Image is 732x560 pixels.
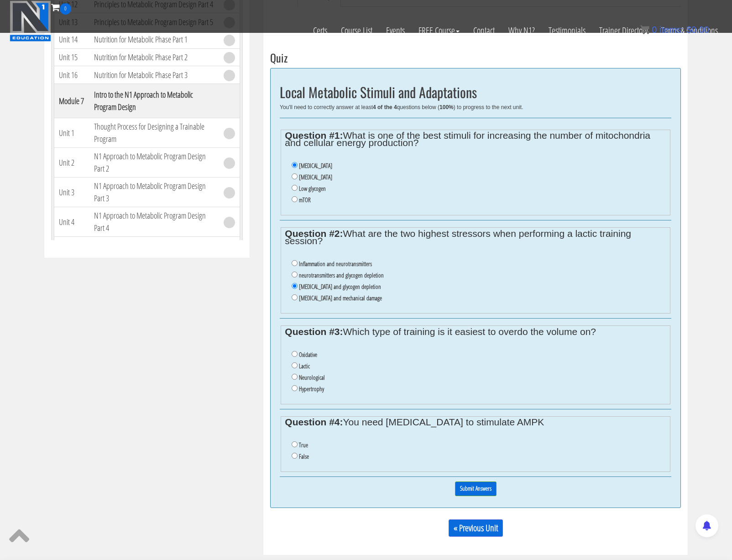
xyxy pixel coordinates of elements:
[280,84,671,99] h2: Local Metabolic Stimuli and Adaptations
[686,25,691,35] span: $
[60,3,71,15] span: 0
[299,283,381,290] label: [MEDICAL_DATA] and glycogen depletion
[299,385,324,393] label: Hypertrophy
[659,25,684,35] span: items:
[299,362,310,370] label: Lactic
[299,185,326,192] label: Low glycogen
[285,130,343,141] strong: Question #1:
[285,328,666,335] legend: Which type of training is it easiest to overdo the volume on?
[54,48,90,66] td: Unit 15
[652,25,657,35] span: 0
[640,25,649,34] img: icon11.png
[306,15,334,47] a: Certs
[299,272,384,279] label: neurotransmitters and glycogen depletion
[285,326,343,337] strong: Question #3:
[89,48,219,66] td: Nutrition for Metabolic Phase Part 2
[592,15,654,47] a: Trainer Directory
[280,104,671,110] div: You'll need to correctly answer at least questions below ( ) to progress to the next unit.
[299,351,317,358] label: Oxidative
[542,15,592,47] a: Testimonials
[89,207,219,237] td: N1 Approach to Metabolic Program Design Part 4
[640,25,709,35] a: 0 items: $0.00
[449,519,503,537] a: « Previous Unit
[299,162,332,169] label: [MEDICAL_DATA]
[466,15,502,47] a: Contact
[299,196,311,204] label: mTOR
[270,52,681,63] h3: Quiz
[54,84,90,118] th: Module 7
[54,148,90,178] td: Unit 2
[285,132,666,147] legend: What is one of the best stimuli for increasing the number of mitochondria and cellular energy pro...
[54,207,90,237] td: Unit 4
[285,419,666,426] legend: You need [MEDICAL_DATA] to stimulate AMPK
[373,104,397,110] b: 4 of the 4
[285,230,666,245] legend: What are the two highest stressors when performing a lactic training session?
[89,237,219,255] td: Designing a Local AMPK Lactic Based Program
[89,178,219,207] td: N1 Approach to Metabolic Program Design Part 3
[299,260,372,267] label: Inflammation and neurotransmitters
[89,148,219,178] td: N1 Approach to Metabolic Program Design Part 2
[89,84,219,118] th: Intro to the N1 Approach to Metabolic Program Design
[51,1,71,13] a: 0
[686,25,709,35] bdi: 0.00
[654,15,725,47] a: Terms & Conditions
[54,66,90,84] td: Unit 16
[379,15,412,47] a: Events
[10,0,51,42] img: n1-education
[299,441,308,449] label: True
[299,453,309,460] label: False
[285,417,343,427] strong: Question #4:
[299,173,332,181] label: [MEDICAL_DATA]
[54,178,90,207] td: Unit 3
[54,237,90,255] td: Unit 5
[54,118,90,148] td: Unit 1
[89,66,219,84] td: Nutrition for Metabolic Phase Part 3
[299,294,382,302] label: [MEDICAL_DATA] and mechanical damage
[412,15,466,47] a: FREE Course
[455,481,497,496] input: Submit Answers
[439,104,454,110] b: 100%
[299,374,325,381] label: Neurological
[502,15,542,47] a: Why N1?
[285,228,343,239] strong: Question #2:
[89,118,219,148] td: Thought Process for Designing a Trainable Program
[334,15,379,47] a: Course List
